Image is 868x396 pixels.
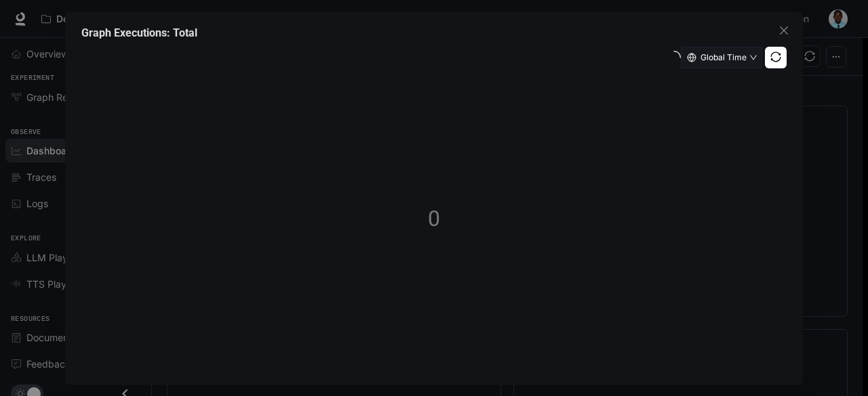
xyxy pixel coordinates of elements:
[26,47,68,61] span: Overview
[5,246,146,269] a: LLM Playground
[35,5,111,32] button: All workspaces
[749,53,757,62] span: down
[26,330,94,345] span: Documentation
[5,192,146,215] a: Logs
[5,165,146,189] a: Traces
[26,144,81,158] span: Dashboards
[804,51,815,62] span: sync
[5,326,146,349] a: Documentation
[26,277,98,291] span: TTS Playground
[5,85,146,109] a: Graph Registry
[667,51,681,64] span: loading
[81,25,787,41] div: Graph Executions: Total
[5,139,146,162] a: Dashboards
[26,170,56,184] span: Traces
[5,272,146,296] a: TTS Playground
[736,5,819,32] a: Documentation
[26,357,71,371] span: Feedback
[5,42,146,66] a: Overview
[778,25,789,36] span: close
[770,51,781,62] span: sync
[742,11,809,28] span: Documentation
[26,90,93,104] span: Graph Registry
[26,250,100,265] span: LLM Playground
[701,52,747,63] span: Global Time
[26,196,48,211] span: Logs
[5,352,146,376] a: Feedback
[776,23,791,38] button: Close
[829,9,848,28] img: User avatar
[56,14,90,25] p: Default
[681,47,762,68] button: Global Timedown
[825,5,852,32] button: User avatar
